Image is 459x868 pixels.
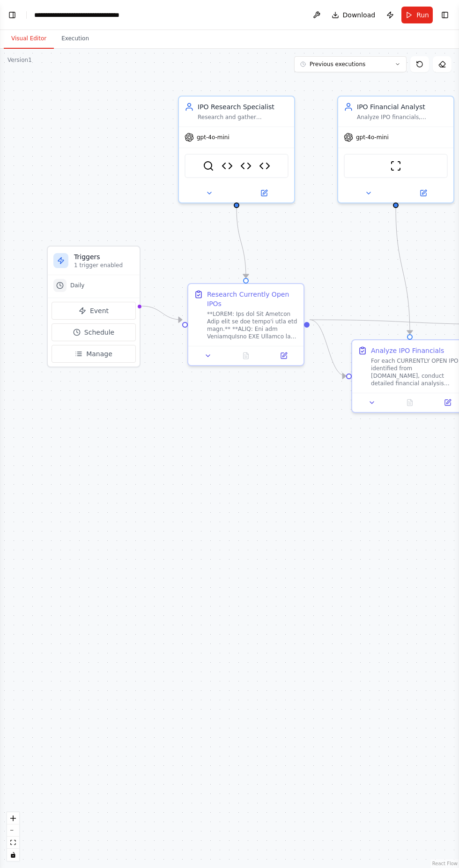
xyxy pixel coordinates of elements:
[47,246,141,367] div: Triggers1 trigger enabledDailyEventScheduleManage
[197,134,229,141] span: gpt-4o-mini
[7,56,32,64] div: Version 1
[337,96,454,203] div: IPO Financial AnalystAnalyze IPO financials, valuation metrics, business models, and market posit...
[357,113,448,121] div: Analyze IPO financials, valuation metrics, business models, and market positioning to assess inve...
[86,349,112,359] span: Manage
[4,29,54,49] button: Visual Editor
[343,10,376,20] span: Download
[52,345,136,363] button: Manage
[356,134,389,141] span: gpt-4o-mini
[6,8,19,22] button: Show left sidebar
[438,8,452,22] button: Show right sidebar
[203,160,214,172] img: SerperDevTool
[7,812,19,861] div: React Flow controls
[70,282,84,289] span: Daily
[222,160,233,172] img: Get Current Date
[310,60,365,68] span: Previous executions
[74,252,134,262] h3: Triggers
[226,350,266,361] button: No output available
[198,113,289,121] div: Research and gather comprehensive real-time information about ONLY currently open Indian IPOs usi...
[328,7,379,23] button: Download
[52,323,136,341] button: Schedule
[391,208,415,334] g: Edge from eb03110a-c495-4467-aa1d-cbf77756f8fe to a26545fd-a346-4521-bb47-3bdd7cbf19a0
[416,10,429,20] span: Run
[237,187,290,199] button: Open in side panel
[432,861,458,866] a: React Flow attribution
[240,160,252,172] img: Indian IPO Data Extractor
[7,812,19,824] button: zoom in
[259,160,270,172] img: InvestorGain IPO Scraper
[198,102,289,112] div: IPO Research Specialist
[357,102,448,112] div: IPO Financial Analyst
[52,302,136,320] button: Event
[34,10,119,20] nav: breadcrumb
[294,56,407,72] button: Previous executions
[232,208,251,278] g: Edge from c0f54c7c-baf7-4827-a13e-87c14d923dc8 to 120f5a98-9b11-4fce-b214-677ba05a6714
[84,328,114,337] span: Schedule
[390,397,430,408] button: No output available
[310,315,346,381] g: Edge from 120f5a98-9b11-4fce-b214-677ba05a6714 to a26545fd-a346-4521-bb47-3bdd7cbf19a0
[7,824,19,837] button: zoom out
[390,160,401,172] img: ScrapeWebsiteTool
[401,7,433,23] button: Run
[178,96,295,203] div: IPO Research SpecialistResearch and gather comprehensive real-time information about ONLY current...
[397,187,450,199] button: Open in side panel
[187,283,304,366] div: Research Currently Open IPOs**LOREM: Ips dol Sit Ametcon Adip elit se doe tempo'i utla etd magn.*...
[54,29,96,49] button: Execution
[74,262,134,269] p: 1 trigger enabled
[371,346,444,355] div: Analyze IPO Financials
[267,350,300,361] button: Open in side panel
[7,837,19,849] button: fit view
[142,301,182,324] g: Edge from triggers to 120f5a98-9b11-4fce-b214-677ba05a6714
[207,310,298,340] div: **LOREM: Ips dol Sit Ametcon Adip elit se doe tempo'i utla etd magn.** **ALIQ: Eni adm VeniamquIs...
[90,306,109,315] span: Event
[207,290,298,308] div: Research Currently Open IPOs
[7,849,19,861] button: toggle interactivity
